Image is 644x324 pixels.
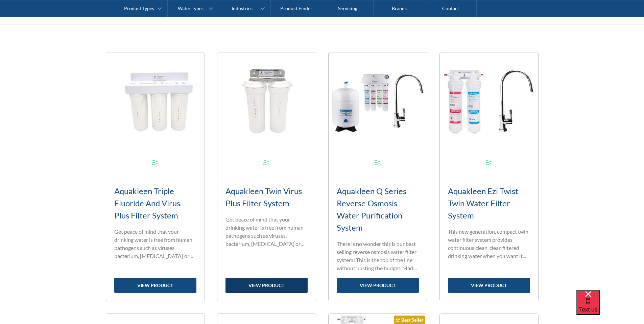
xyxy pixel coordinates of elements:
[124,5,154,11] div: Product Types
[114,228,196,260] p: Get peace of mind that your drinking water is free from human pathogens such as viruses, bacteriu...
[225,215,308,248] p: Get peace of mind that your drinking water is free from human pathogens such as viruses, bacteriu...
[576,290,644,324] iframe: podium webchat widget bubble
[232,5,253,11] div: Industries
[225,278,308,293] a: view product
[329,52,427,151] img: Aquakleen Q Series Reverse Osmosis Water Purification System
[448,228,530,260] p: This new generation, compact twin water filter system provides continuous clean, clear, filtered ...
[337,240,419,272] p: There is no wonder this is our best selling reverse osmosis water filter system! This is the top ...
[337,185,419,234] h3: Aquakleen Q Series Reverse Osmosis Water Purification System
[225,185,308,209] h3: Aquakleen Twin Virus Plus Filter System
[114,278,196,293] a: view product
[448,278,530,293] a: view product
[217,52,316,151] img: Aquakleen Twin Virus Plus Filter System
[448,185,530,222] h3: Aquakleen Ezi Twist Twin Water Filter System
[114,185,196,222] h3: Aquakleen Triple Fluoride And Virus Plus Filter System
[394,316,425,324] div: Best Seller
[529,217,644,299] iframe: podium webchat widget prompt
[106,52,205,151] img: Aquakleen Triple Fluoride And Virus Plus Filter System
[337,278,419,293] a: view product
[440,52,538,151] img: Aquakleen Ezi Twist Twin Water Filter System
[178,5,204,11] div: Water Types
